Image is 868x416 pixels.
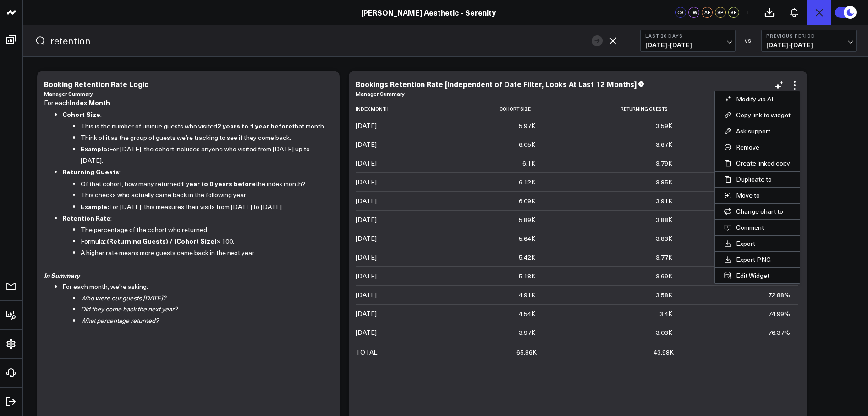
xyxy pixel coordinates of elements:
[715,7,726,18] div: SP
[519,234,535,243] div: 5.64K
[356,140,377,149] div: [DATE]
[356,159,377,168] div: [DATE]
[70,98,110,107] strong: Index Month
[62,213,110,222] strong: Retention Rate
[519,290,535,300] div: 4.91K
[356,79,637,89] div: Bookings Retention Rate [Independent of Date Filter, Looks At Last 12 Months]
[356,215,377,224] div: [DATE]
[645,41,731,49] span: [DATE] - [DATE]
[356,272,377,281] div: [DATE]
[519,196,535,205] div: 6.09K
[640,30,736,52] button: Last 30 Days[DATE]-[DATE]
[44,79,148,89] div: Booking Retention Rate Logic
[81,120,326,132] p: This is the number of unique guests who visited that month.
[519,215,535,224] div: 5.89K
[62,166,326,178] p: :
[715,188,800,203] button: Move to
[656,177,672,187] div: 3.85K
[519,177,535,187] div: 6.12K
[715,139,800,155] button: Remove
[522,159,535,168] div: 6.1K
[356,328,377,337] div: [DATE]
[728,7,739,18] div: SP
[519,140,535,149] div: 6.05K
[659,309,672,318] div: 3.4K
[766,33,852,39] b: Previous Period
[715,204,800,219] button: Change chart to
[519,328,535,337] div: 3.97K
[81,305,177,313] em: Did they come back the next year?
[356,348,377,357] div: TOTAL
[715,236,800,251] button: Export
[654,348,674,357] div: 43.98K
[81,132,326,144] p: Think of it as the group of guests we’re tracking to see if they come back.
[81,144,109,153] strong: Example:
[688,7,699,18] div: JW
[81,201,326,213] p: For [DATE], this measures their visits from [DATE] to [DATE].
[356,177,377,187] div: [DATE]
[62,110,100,119] strong: Cohort Size
[745,9,749,16] span: +
[768,290,790,300] div: 72.88%
[519,121,535,130] div: 5.97K
[44,90,93,97] a: Manager Summary
[519,272,535,281] div: 5.18K
[742,7,753,18] button: +
[656,328,672,337] div: 3.03K
[715,252,800,267] button: Export PNG
[519,309,535,318] div: 4.54K
[356,121,377,130] div: [DATE]
[81,189,326,201] p: This checks who actually came back in the following year.
[656,234,672,243] div: 3.83K
[62,212,326,224] p: :
[81,294,166,302] em: Who were our guests [DATE]?
[715,220,800,235] button: Comment
[44,97,326,109] p: For each :
[62,281,326,293] li: For each month, we're asking:
[356,90,405,97] a: Manager Summary
[356,290,377,300] div: [DATE]
[356,234,377,243] div: [DATE]
[656,253,672,262] div: 3.77K
[656,272,672,281] div: 3.69K
[81,202,109,211] strong: Example:
[81,178,326,190] p: Of that cohort, how many returned the index month?
[675,7,686,18] div: CS
[715,107,800,123] button: Copy link to widget
[715,268,800,283] button: Edit Widget
[656,196,672,205] div: 3.91K
[761,30,857,52] button: Previous Period[DATE]-[DATE]
[768,328,790,337] div: 76.37%
[217,121,292,130] strong: 2 years to 1 year before
[62,109,326,121] p: :
[107,236,217,245] strong: (Returning Guests) / (Cohort Size)
[681,101,798,116] th: Retention Rate
[50,34,587,48] input: Search for any metric
[516,348,537,357] div: 65.86K
[356,253,377,262] div: [DATE]
[81,143,326,166] p: For [DATE], the cohort includes anyone who visited from [DATE] up to [DATE].
[519,253,535,262] div: 5.42K
[356,101,443,116] th: Index Month
[645,33,731,39] b: Last 30 Days
[443,101,544,116] th: Cohort Size
[702,7,713,18] div: AF
[656,290,672,300] div: 3.58K
[740,38,757,44] div: VS
[356,309,377,318] div: [DATE]
[81,224,326,236] p: The percentage of the cohort who returned.
[356,196,377,205] div: [DATE]
[62,167,119,176] strong: Returning Guests
[656,140,672,149] div: 3.67K
[44,271,80,280] i: In Summary
[656,215,672,224] div: 3.88K
[715,172,800,187] button: Duplicate to
[544,101,680,116] th: Returning Guests
[715,155,800,171] button: Create linked copy
[81,316,159,325] em: What percentage returned?
[656,121,672,130] div: 3.59K
[656,159,672,168] div: 3.79K
[715,123,800,139] button: Ask support
[81,235,326,247] p: Formula:: × 100.
[768,309,790,318] div: 74.99%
